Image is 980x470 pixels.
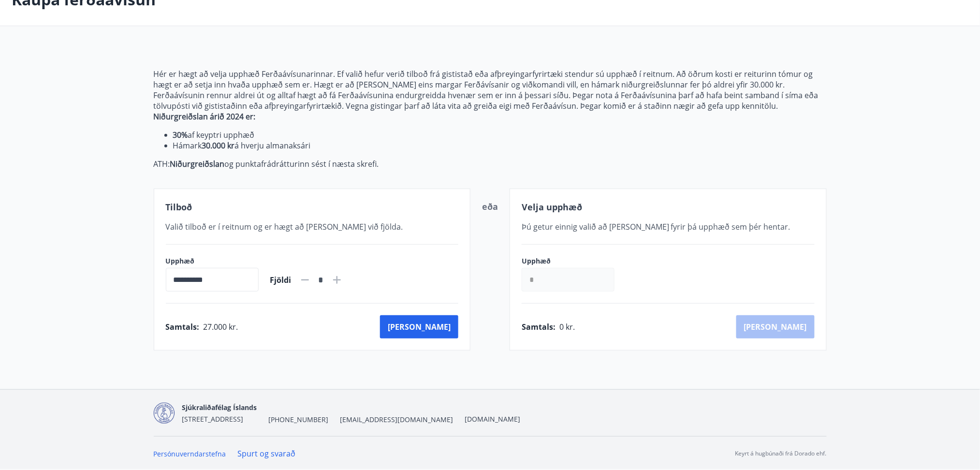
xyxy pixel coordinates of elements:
strong: Niðurgreiðslan árið 2024 er: [154,111,256,122]
span: [PHONE_NUMBER] [269,415,329,425]
span: Samtals : [166,322,200,332]
span: [STREET_ADDRESS] [182,414,244,424]
li: af keyptri upphæð [173,130,827,140]
p: ATH: og punktafrádrátturinn sést í næsta skrefi. [154,159,827,169]
span: [EMAIL_ADDRESS][DOMAIN_NAME] [340,415,453,425]
strong: 30.000 kr [202,140,235,151]
span: Velja upphæð [522,201,582,213]
label: Upphæð [522,256,624,266]
a: [DOMAIN_NAME] [465,414,521,424]
p: Keyrt á hugbúnaði frá Dorado ehf. [735,449,827,458]
span: eða [482,201,498,212]
span: Þú getur einnig valið að [PERSON_NAME] fyrir þá upphæð sem þér hentar. [522,221,790,232]
strong: 30% [173,130,188,140]
li: Hámark á hverju almanaksári [173,140,827,151]
span: 0 kr. [559,322,575,332]
a: Spurt og svarað [238,448,296,459]
span: Samtals : [522,322,556,332]
strong: Niðurgreiðslan [170,159,225,169]
span: Tilboð [166,201,192,213]
span: Fjöldi [270,275,292,285]
img: d7T4au2pYIU9thVz4WmmUT9xvMNnFvdnscGDOPEg.png [154,403,175,424]
label: Upphæð [166,256,259,266]
button: [PERSON_NAME] [380,315,458,338]
span: Sjúkraliðafélag Íslands [182,403,257,412]
p: Hér er hægt að velja upphæð Ferðaávísunarinnar. Ef valið hefur verið tilboð frá gististað eða afþ... [154,69,827,111]
a: Persónuverndarstefna [154,449,226,458]
span: Valið tilboð er í reitnum og er hægt að [PERSON_NAME] við fjölda. [166,221,403,232]
span: 27.000 kr. [204,322,238,332]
